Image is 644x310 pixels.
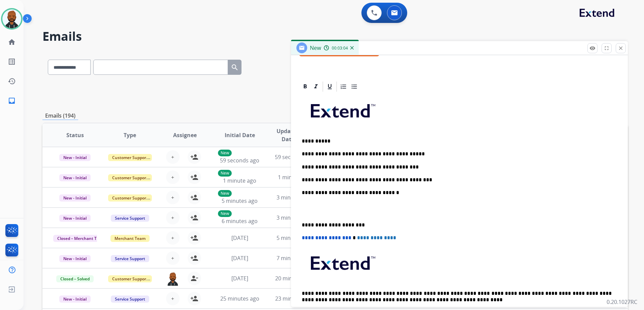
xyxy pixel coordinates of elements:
[42,30,628,43] h2: Emails
[277,234,313,242] span: 5 minutes ago
[332,45,348,51] span: 00:03:04
[166,170,180,184] button: +
[231,234,248,242] span: [DATE]
[59,154,91,161] span: New - Initial
[111,255,149,262] span: Service Support
[190,173,198,181] mat-icon: person_add
[339,82,349,92] div: Ordered List
[166,292,180,305] button: +
[277,254,313,262] span: 7 minutes ago
[220,157,259,164] span: 59 seconds ago
[173,131,197,139] span: Assignee
[53,235,115,242] span: Closed – Merchant Transfer
[8,58,16,66] mat-icon: list_alt
[124,131,136,139] span: Type
[190,294,198,303] mat-icon: person_add
[66,131,84,139] span: Status
[59,174,91,181] span: New - Initial
[59,194,91,201] span: New - Initial
[618,45,624,51] mat-icon: close
[225,131,255,139] span: Initial Date
[166,191,180,204] button: +
[310,44,321,52] span: New
[231,63,239,71] mat-icon: search
[607,298,637,306] p: 0.20.1027RC
[273,127,303,143] span: Updated Date
[231,275,248,282] span: [DATE]
[171,214,174,222] span: +
[325,82,335,92] div: Underline
[300,82,310,92] div: Bold
[171,254,174,262] span: +
[218,190,232,197] p: New
[108,154,152,161] span: Customer Support
[218,170,232,177] p: New
[56,275,94,282] span: Closed – Solved
[190,214,198,222] mat-icon: person_add
[166,231,180,245] button: +
[222,197,258,205] span: 5 minutes ago
[311,82,321,92] div: Italic
[171,294,174,303] span: +
[190,193,198,201] mat-icon: person_add
[218,150,232,156] p: New
[222,217,258,225] span: 6 minutes ago
[190,254,198,262] mat-icon: person_add
[42,112,78,120] p: Emails (194)
[190,234,198,242] mat-icon: person_add
[277,194,313,201] span: 3 minutes ago
[220,295,259,302] span: 25 minutes ago
[190,153,198,161] mat-icon: person_add
[111,296,149,303] span: Service Support
[171,173,174,181] span: +
[349,82,359,92] div: Bullet List
[108,174,152,181] span: Customer Support
[110,235,150,242] span: Merchant Team
[275,275,314,282] span: 20 minutes ago
[223,177,256,184] span: 1 minute ago
[59,296,91,303] span: New - Initial
[171,193,174,201] span: +
[275,153,314,161] span: 59 seconds ago
[59,255,91,262] span: New - Initial
[8,38,16,46] mat-icon: home
[190,274,198,282] mat-icon: person_remove
[218,210,232,217] p: New
[166,272,180,286] img: agent-avatar
[59,215,91,222] span: New - Initial
[589,45,595,51] mat-icon: remove_red_eye
[166,150,180,164] button: +
[275,295,314,302] span: 23 minutes ago
[231,254,248,262] span: [DATE]
[278,174,311,181] span: 1 minute ago
[111,215,149,222] span: Service Support
[171,234,174,242] span: +
[277,214,313,221] span: 3 minutes ago
[166,211,180,224] button: +
[2,9,21,28] img: avatar
[171,153,174,161] span: +
[108,194,152,201] span: Customer Support
[604,45,610,51] mat-icon: fullscreen
[8,97,16,105] mat-icon: inbox
[108,275,152,282] span: Customer Support
[166,251,180,265] button: +
[8,77,16,85] mat-icon: history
